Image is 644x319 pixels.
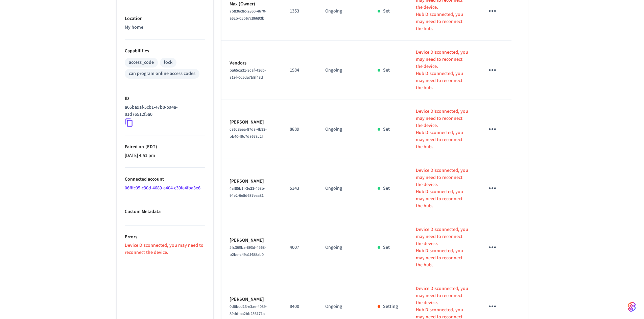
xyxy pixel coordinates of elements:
[290,185,309,192] p: 5343
[144,143,157,150] span: ( EDT )
[628,301,636,312] img: SeamLogoGradient.69752ec5.svg
[416,70,468,91] p: Hub Disconnected, you may need to reconnect the hub.
[290,126,309,133] p: 8889
[416,108,468,129] p: Device Disconnected, you may need to reconnect the device.
[416,129,468,151] p: Hub Disconnected, you may need to reconnect the hub.
[125,242,205,256] p: Device Disconnected, you may need to reconnect the device.
[317,218,369,277] td: Ongoing
[230,304,267,317] span: 0d8bcd13-e3ae-4039-89dd-aa2bb256171a
[164,59,172,66] div: lock
[383,67,390,74] p: Set
[416,11,468,32] p: Hub Disconnected, you may need to reconnect the hub.
[416,285,468,307] p: Device Disconnected, you may need to reconnect the device.
[129,59,154,66] div: access_code
[125,143,205,151] p: Paired on
[125,95,205,102] p: ID
[230,296,273,303] p: [PERSON_NAME]
[230,186,265,198] span: 4af85b1f-3e23-453b-94e2-6e8d637eaa81
[125,208,205,215] p: Custom Metadata
[125,185,200,191] a: 06fffc05-c30d-4689-a404-c30fe4fba3e6
[290,67,309,74] p: 1984
[125,24,205,31] p: My home
[125,104,202,118] p: a66ba9af-5cb1-47b8-ba4a-81d76512f5a0
[230,127,267,139] span: c86c8eea-87d3-4b93-bb40-f9c7d8678c2f
[290,8,309,15] p: 1353
[383,303,398,310] p: Setting
[125,176,205,183] p: Connected account
[290,244,309,251] p: 4007
[230,245,266,258] span: 5fc360ba-893d-4568-b2be-c49a1f488ab0
[230,119,273,126] p: [PERSON_NAME]
[290,303,309,310] p: 8400
[383,244,390,251] p: Set
[230,237,273,244] p: [PERSON_NAME]
[230,8,266,21] span: 7b836c8c-2860-4670-a62b-05b67c86693b
[230,178,273,185] p: [PERSON_NAME]
[125,15,205,22] p: Location
[383,185,390,192] p: Set
[317,159,369,218] td: Ongoing
[383,8,390,15] p: Set
[416,49,468,70] p: Device Disconnected, you may need to reconnect the device.
[230,60,273,67] p: Vendors
[230,1,273,8] p: Max (Owner)
[125,152,205,159] p: [DATE] 4:51 pm
[416,188,468,210] p: Hub Disconnected, you may need to reconnect the hub.
[317,41,369,100] td: Ongoing
[416,247,468,269] p: Hub Disconnected, you may need to reconnect the hub.
[125,48,205,55] p: Capabilities
[416,167,468,188] p: Device Disconnected, you may need to reconnect the device.
[317,100,369,159] td: Ongoing
[230,68,266,80] span: ba65ca31-3caf-436b-819f-0c5da7b8f48d
[125,234,205,241] p: Errors
[383,126,390,133] p: Set
[416,226,468,247] p: Device Disconnected, you may need to reconnect the device.
[129,70,195,77] div: can program online access codes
